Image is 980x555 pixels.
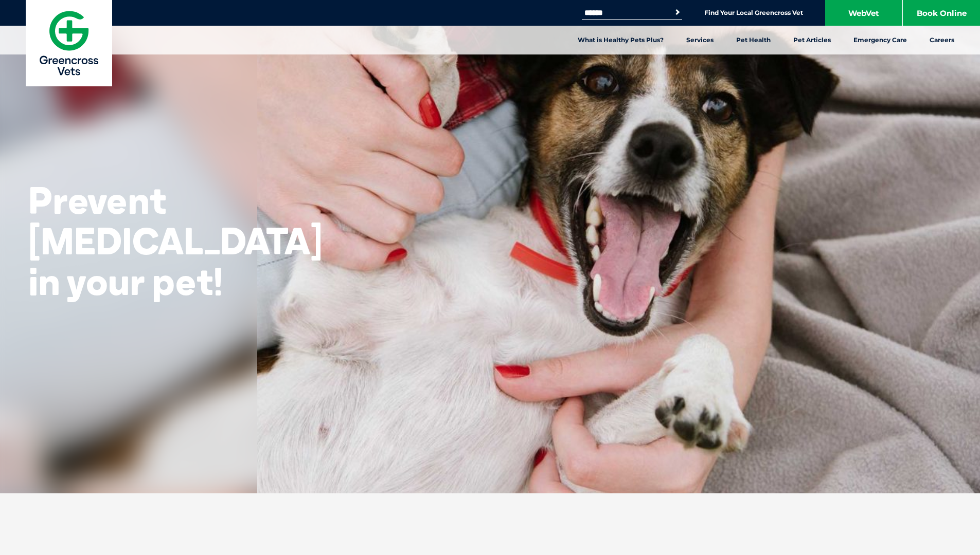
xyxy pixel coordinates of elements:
a: Pet Articles [782,26,842,54]
h2: Prevent [MEDICAL_DATA] in your pet! [28,180,323,302]
a: Careers [918,26,966,54]
a: Pet Health [725,26,782,54]
a: Emergency Care [842,26,918,54]
a: Services [675,26,725,54]
button: Search [672,7,683,17]
a: What is Healthy Pets Plus? [566,26,675,54]
a: Find Your Local Greencross Vet [704,9,803,17]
